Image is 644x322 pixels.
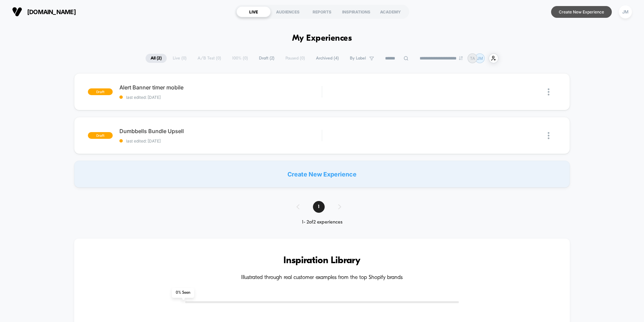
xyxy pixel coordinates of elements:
span: Dumbbells Bundle Upsell [119,128,322,134]
img: Visually logo [12,7,22,17]
span: Draft ( 2 ) [254,54,279,63]
div: LIVE [236,6,271,17]
div: Duration [249,173,267,180]
p: JM [477,56,483,61]
span: By Label [350,56,366,61]
span: draft [88,132,113,139]
span: [DOMAIN_NAME] [27,8,76,15]
div: JM [619,5,632,18]
span: 0 % Seen [172,288,194,298]
div: ACADEMY [373,6,408,17]
h3: Inspiration Library [94,255,550,266]
div: INSPIRATIONS [339,6,373,17]
img: end [459,56,463,60]
span: Archived ( 4 ) [311,54,344,63]
img: close [548,88,549,95]
span: All ( 2 ) [146,54,167,63]
button: Create New Experience [551,6,612,18]
span: Alert Banner timer mobile [119,84,322,91]
span: last edited: [DATE] [119,95,322,100]
span: 1 [313,201,325,213]
div: Create New Experience [74,161,570,188]
input: Volume [280,173,300,180]
input: Seek [5,162,325,168]
h1: My Experiences [292,34,352,43]
div: Current time [233,173,248,180]
p: TA [470,56,475,61]
img: close [548,132,549,139]
div: REPORTS [305,6,339,17]
div: 1 - 2 of 2 experiences [290,219,355,225]
span: last edited: [DATE] [119,138,322,144]
button: Play, NEW DEMO 2025-VEED.mp4 [156,85,172,101]
h4: Illustrated through real customer examples from the top Shopify brands [94,275,550,281]
button: Play, NEW DEMO 2025-VEED.mp4 [3,171,14,182]
span: draft [88,88,113,95]
div: AUDIENCES [271,6,305,17]
button: [DOMAIN_NAME] [10,6,78,17]
button: JM [617,5,634,19]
